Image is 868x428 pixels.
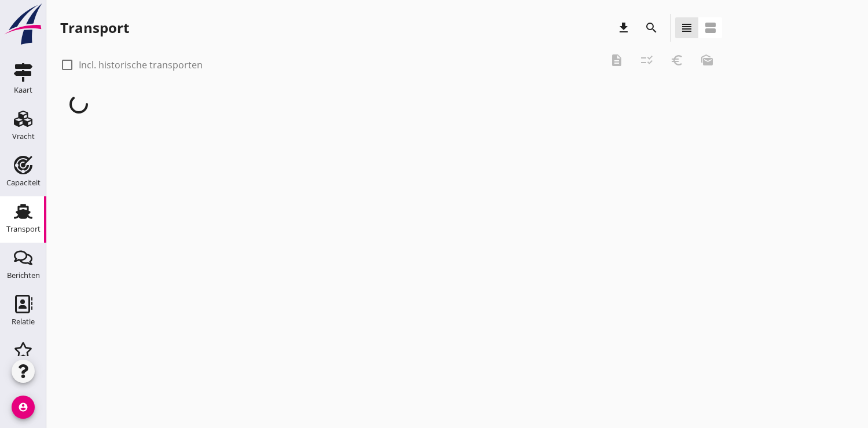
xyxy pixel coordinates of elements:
[60,19,129,37] div: Transport
[644,21,658,35] i: search
[704,21,717,35] i: view_agenda
[12,318,35,325] div: Relatie
[680,21,694,35] i: view_headline
[7,272,40,279] div: Berichten
[12,396,35,419] i: account_circle
[2,3,44,46] img: logo-small.a267ee39.svg
[6,225,41,233] div: Transport
[6,179,41,186] div: Capaciteit
[617,21,631,35] i: download
[12,133,35,140] div: Vracht
[79,59,203,71] label: Incl. historische transporten
[14,86,32,94] div: Kaart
